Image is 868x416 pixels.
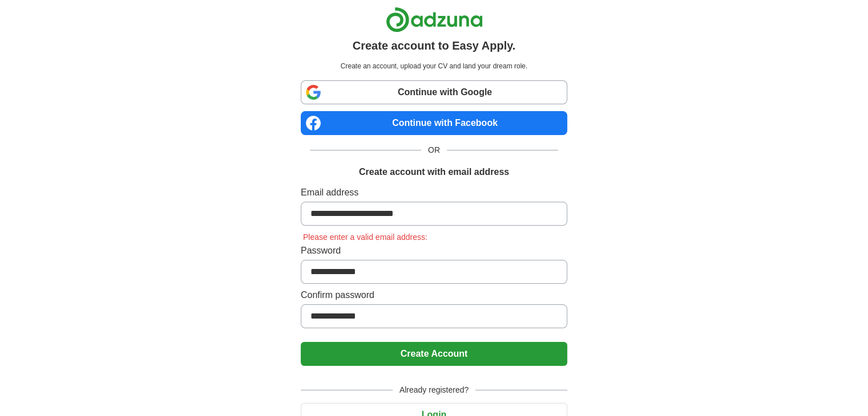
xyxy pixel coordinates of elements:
h1: Create account with email address [359,165,509,179]
label: Password [301,244,567,258]
label: Confirm password [301,288,567,302]
p: Create an account, upload your CV and land your dream role. [303,61,565,71]
h1: Create account to Easy Apply. [353,37,516,54]
label: Email address [301,186,567,199]
a: Continue with Google [301,80,567,104]
span: Please enter a valid email address: [301,233,430,242]
button: Create Account [301,342,567,366]
span: OR [421,144,447,156]
img: Adzuna logo [386,7,483,32]
span: Already registered? [393,384,475,396]
a: Continue with Facebook [301,111,567,135]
